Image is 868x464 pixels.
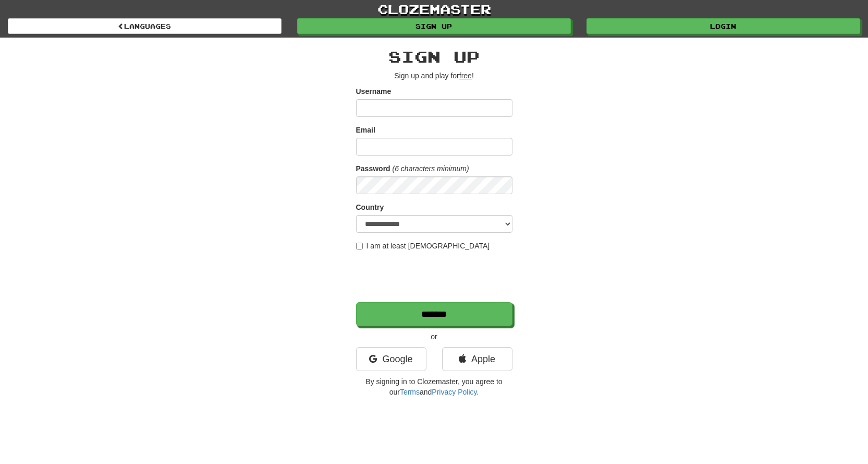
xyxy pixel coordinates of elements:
[356,241,490,251] label: I am at least [DEMOGRAPHIC_DATA]
[356,48,512,65] h2: Sign up
[356,202,384,212] label: Country
[356,376,512,397] p: By signing in to Clozemaster, you agree to our and .
[356,347,426,371] a: Google
[356,243,363,249] input: I am at least [DEMOGRAPHIC_DATA]
[459,72,472,80] u: free
[442,347,512,371] a: Apple
[8,18,282,34] a: Languages
[356,86,392,97] label: Username
[297,18,571,34] a: Sign up
[432,388,476,396] a: Privacy Policy
[356,125,375,135] label: Email
[356,331,512,342] p: or
[356,163,390,174] label: Password
[400,388,420,396] a: Terms
[356,256,515,297] iframe: reCAPTCHA
[393,164,469,173] em: (6 characters minimum)
[586,18,860,34] a: Login
[356,70,512,81] p: Sign up and play for !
